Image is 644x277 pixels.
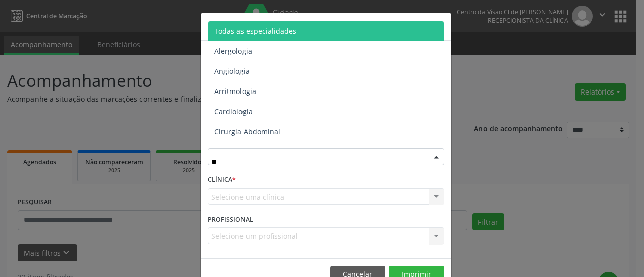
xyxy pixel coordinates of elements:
span: Cirurgia Cabeça e Pescoço [214,147,303,156]
span: Todas as especialidades [214,26,296,36]
label: CLÍNICA [208,172,236,188]
span: Cardiologia [214,107,253,116]
button: Close [431,13,451,38]
span: Alergologia [214,46,252,56]
label: PROFISSIONAL [208,212,253,227]
span: Arritmologia [214,86,256,96]
h5: Relatório de agendamentos [208,20,323,33]
span: Cirurgia Abdominal [214,127,280,136]
span: Angiologia [214,66,250,76]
